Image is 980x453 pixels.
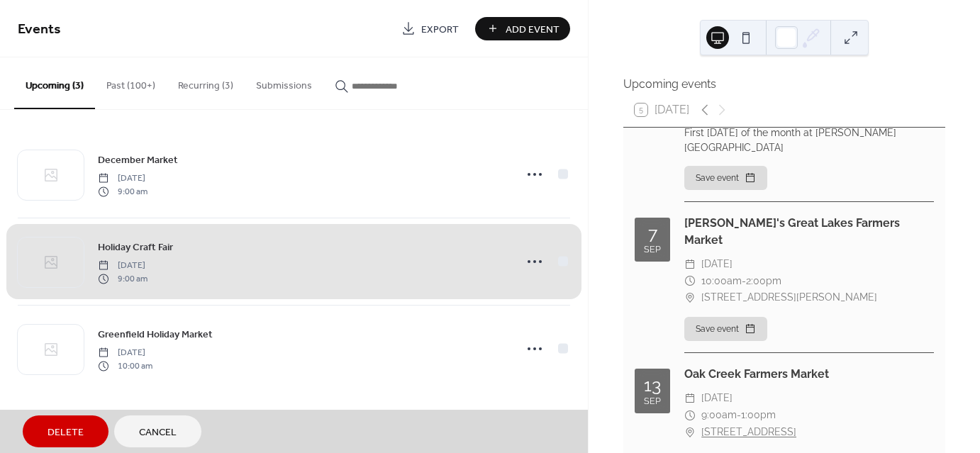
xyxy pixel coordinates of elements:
[684,366,934,383] div: Oak Creek Farmers Market
[14,57,95,109] button: Upcoming (3)
[684,289,696,306] div: ​
[506,22,559,37] span: Add Event
[644,245,661,255] div: Sep
[421,22,459,37] span: Export
[746,273,781,290] span: 2:00pm
[684,166,767,190] button: Save event
[684,215,934,249] div: [PERSON_NAME]'s Great Lakes Farmers Market
[23,415,108,447] button: Delete
[701,407,737,424] span: 9:00am
[701,390,733,407] span: [DATE]
[139,425,177,440] span: Cancel
[701,273,742,290] span: 10:00am
[684,407,696,424] div: ​
[701,256,733,273] span: [DATE]
[684,424,696,441] div: ​
[701,289,877,306] span: [STREET_ADDRESS][PERSON_NAME]
[684,256,696,273] div: ​
[475,17,570,40] button: Add Event
[737,407,741,424] span: -
[701,424,796,441] a: [STREET_ADDRESS]
[644,376,661,394] div: 13
[114,415,201,447] button: Cancel
[741,407,776,424] span: 1:00pm
[391,17,469,40] a: Export
[245,57,323,108] button: Submissions
[95,57,167,108] button: Past (100+)
[18,16,61,43] span: Events
[742,273,746,290] span: -
[684,317,767,341] button: Save event
[684,125,934,155] div: First [DATE] of the month at [PERSON_NAME][GEOGRAPHIC_DATA]
[623,76,945,93] div: Upcoming events
[684,390,696,407] div: ​
[648,225,657,242] div: 7
[644,397,661,406] div: Sep
[684,273,696,290] div: ​
[167,57,245,108] button: Recurring (3)
[48,425,84,440] span: Delete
